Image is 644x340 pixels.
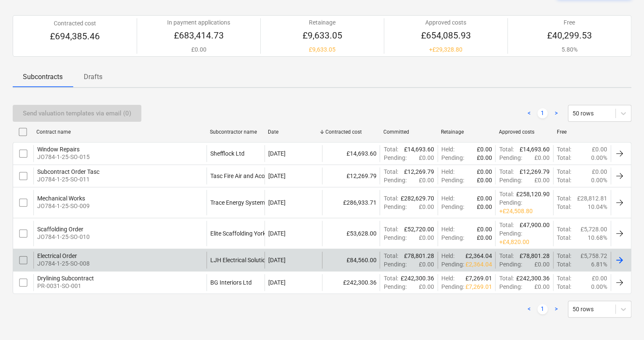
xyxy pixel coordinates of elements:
p: Total : [557,274,571,282]
p: £9,633.05 [303,45,342,54]
div: Retainage [441,129,492,135]
p: Total : [557,260,571,269]
a: Previous page [524,304,534,314]
p: PR-0031-SO-001 [37,282,94,290]
p: + £29,328.80 [421,45,471,54]
div: [DATE] [268,199,286,206]
p: Total : [383,194,398,203]
p: In payment applications [167,18,230,27]
div: Scaffolding Order [37,226,90,233]
p: + £24,508.80 [499,207,532,215]
p: Total : [383,274,398,282]
p: Total : [499,145,513,154]
p: Retainage [303,18,342,27]
div: [DATE] [268,173,286,179]
p: Pending : [499,260,522,269]
p: £0.00 [476,225,492,233]
p: 6.81% [591,260,607,269]
p: £0.00 [476,145,492,154]
p: Held : [441,274,454,282]
p: £242,300.36 [516,274,550,282]
div: Mechanical Works [37,195,90,202]
p: Pending : [383,203,406,211]
p: £0.00 [419,176,434,184]
div: Electrical Order [37,252,90,259]
p: £7,269.01 [465,274,492,282]
p: £258,120.90 [516,190,550,198]
p: £2,364.04 [465,252,492,260]
p: Pending : [441,282,464,291]
p: £654,085.93 [421,30,471,42]
a: Page 1 is your current page [537,304,548,314]
p: £0.00 [592,167,607,176]
div: Subcontract Order Tasc [37,168,99,175]
div: Trace Energy Systems [210,199,268,206]
p: Total : [557,167,571,176]
p: £0.00 [476,203,492,211]
div: Contracted cost [325,129,377,135]
p: JO784-1-25-SO-010 [37,233,90,241]
p: £28,812.81 [577,194,607,203]
p: 0.00% [591,154,607,162]
p: Pending : [441,176,464,184]
p: £5,728.00 [581,225,607,233]
div: Contract name [36,129,203,135]
p: 5.80% [547,45,592,54]
p: £9,633.05 [303,30,342,42]
p: £0.00 [419,154,434,162]
p: JO784-1-25-SO-011 [37,175,99,184]
p: 0.00% [591,176,607,184]
p: £12,269.79 [520,167,550,176]
p: £282,629.70 [401,194,434,203]
p: £694,385.46 [50,31,100,43]
p: Total : [499,167,513,176]
div: LJH Electrical Solutions [210,257,272,263]
p: JO784-1-25-SO-009 [37,202,90,210]
p: £0.00 [476,154,492,162]
iframe: Chat Widget [602,299,644,340]
p: Pending : [499,198,522,207]
p: Held : [441,252,454,260]
p: Pending : [383,233,406,242]
p: £0.00 [167,45,230,54]
p: Held : [441,145,454,154]
p: Subcontracts [23,72,63,82]
p: £78,801.28 [404,252,434,260]
p: £78,801.28 [520,252,550,260]
p: Held : [441,167,454,176]
div: Approved costs [499,129,550,135]
p: £7,269.01 [465,282,492,291]
div: [DATE] [268,279,286,286]
p: Pending : [441,233,464,242]
p: Total : [557,194,571,203]
div: [DATE] [268,150,286,157]
p: Pending : [441,260,464,269]
p: Total : [383,167,398,176]
p: £0.00 [419,260,434,269]
p: Total : [499,252,513,260]
div: Committed [383,129,435,135]
p: Total : [499,274,513,282]
p: £242,300.36 [401,274,434,282]
div: Elite Scaffolding Yorkshire Ltd [210,230,289,237]
p: £0.00 [534,282,550,291]
div: [DATE] [268,257,286,263]
p: Total : [383,252,398,260]
div: £242,300.36 [322,274,380,291]
div: Subcontractor name [210,129,261,135]
p: Contracted cost [50,19,100,27]
p: £0.00 [592,274,607,282]
p: Drafts [83,72,103,82]
p: Held : [441,194,454,203]
p: Pending : [499,176,522,184]
div: Free [556,129,608,135]
p: Total : [557,233,571,242]
p: £0.00 [476,194,492,203]
p: Pending : [499,229,522,238]
p: 10.68% [588,233,607,242]
p: £14,693.60 [404,145,434,154]
p: £14,693.60 [520,145,550,154]
p: Total : [557,225,571,233]
div: BG Interiors Ltd [210,279,252,286]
